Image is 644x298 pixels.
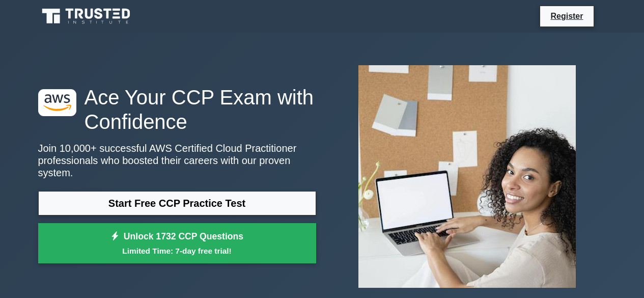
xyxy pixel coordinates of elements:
[38,191,316,215] a: Start Free CCP Practice Test
[38,223,316,264] a: Unlock 1732 CCP QuestionsLimited Time: 7-day free trial!
[38,142,316,179] p: Join 10,000+ successful AWS Certified Cloud Practitioner professionals who boosted their careers ...
[544,10,589,22] a: Register
[38,85,316,134] h1: Ace Your CCP Exam with Confidence
[51,245,303,257] small: Limited Time: 7-day free trial!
